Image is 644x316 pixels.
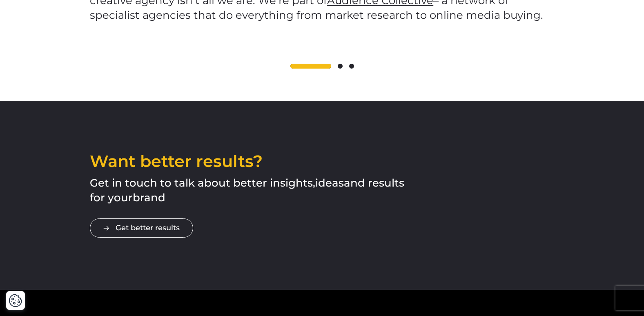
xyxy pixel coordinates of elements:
[9,294,22,307] img: Revisit consent button
[90,218,193,238] a: Get better results
[339,176,344,189] span: s
[133,191,165,204] span: brand
[90,176,315,189] span: Get in touch to talk about better insights,
[90,153,411,169] h2: Want better results?
[90,176,404,204] span: and results for your
[9,294,22,307] button: Cookie Settings
[315,176,339,189] span: idea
